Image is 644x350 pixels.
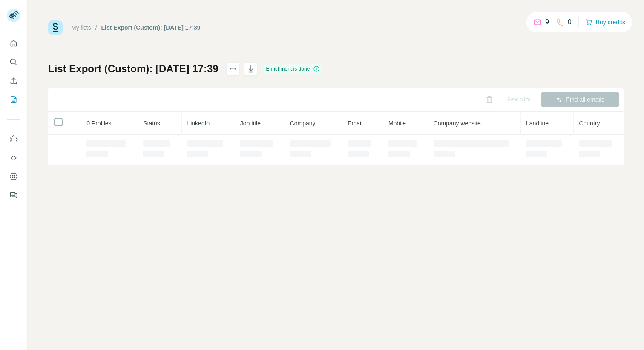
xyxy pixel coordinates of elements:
div: Enrichment is done [264,64,323,74]
img: Surfe Logo [48,20,63,35]
span: Email [348,120,362,127]
button: Quick start [7,36,20,51]
span: LinkedIn [187,120,210,127]
button: My lists [7,92,20,107]
span: Status [143,120,160,127]
span: Job title [240,120,261,127]
p: 9 [545,17,549,27]
span: 0 Profiles [86,120,111,127]
button: Use Surfe on LinkedIn [7,131,20,147]
span: Landline [526,120,549,127]
span: Company [290,120,316,127]
button: Search [7,54,20,70]
button: Feedback [7,188,20,203]
button: actions [226,62,240,76]
span: Country [579,120,600,127]
button: Dashboard [7,169,20,184]
h1: List Export (Custom): [DATE] 17:39 [48,62,218,76]
div: List Export (Custom): [DATE] 17:39 [101,23,201,32]
span: Company website [434,120,481,127]
button: Use Surfe API [7,150,20,165]
button: Buy credits [586,16,625,28]
span: Mobile [388,120,406,127]
p: 0 [568,17,572,27]
button: Enrich CSV [7,73,20,88]
li: / [95,23,97,32]
a: My lists [71,24,91,31]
